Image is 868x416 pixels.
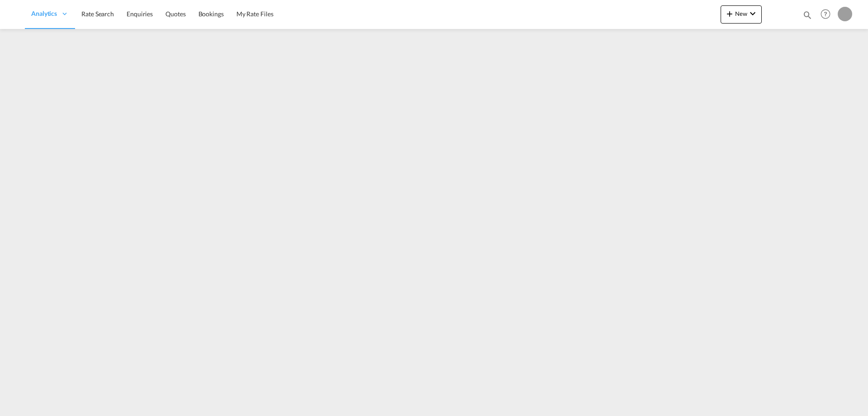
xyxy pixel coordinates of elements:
md-icon: icon-chevron-down [747,8,758,19]
div: icon-magnify [802,10,812,24]
span: Help [818,6,833,22]
button: icon-plus 400-fgNewicon-chevron-down [721,5,762,24]
span: Rate Search [81,10,114,18]
span: Analytics [31,9,57,18]
div: Help [818,6,838,23]
md-icon: icon-plus 400-fg [724,8,735,19]
span: My Rate Files [236,10,274,18]
span: Quotes [165,10,185,18]
md-icon: icon-magnify [802,10,812,20]
span: Enquiries [127,10,153,18]
span: Bookings [198,10,224,18]
span: New [724,10,758,17]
